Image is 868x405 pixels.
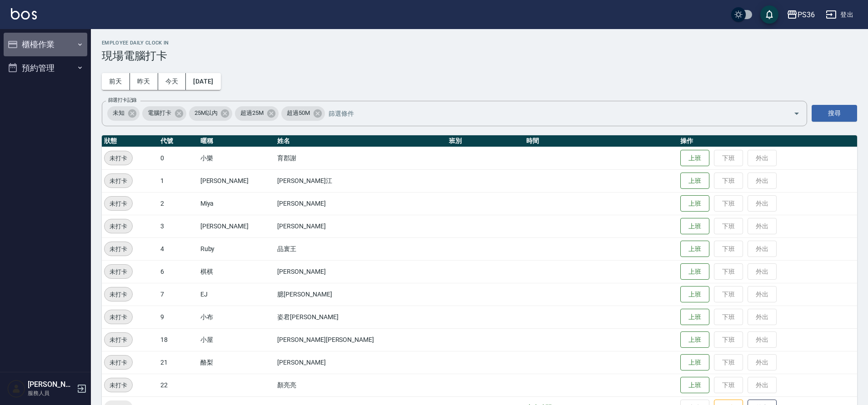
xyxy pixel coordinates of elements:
td: 棋棋 [198,260,275,283]
td: 小布 [198,306,275,328]
td: 18 [158,328,198,351]
div: 25M以內 [189,106,233,121]
td: [PERSON_NAME] [198,215,275,237]
button: 上班 [680,150,709,167]
button: 上班 [680,331,709,348]
span: 未打卡 [105,244,132,254]
td: 4 [158,237,198,260]
th: 姓名 [275,135,447,147]
th: 操作 [678,135,857,147]
td: [PERSON_NAME] [198,169,275,192]
td: [PERSON_NAME][PERSON_NAME] [275,328,447,351]
span: 未知 [107,109,130,118]
button: Open [789,106,804,121]
td: 22 [158,374,198,396]
button: save [760,5,778,24]
button: 上班 [680,286,709,303]
th: 狀態 [102,135,158,147]
td: 0 [158,147,198,169]
button: 上班 [680,309,709,326]
span: 未打卡 [105,199,132,208]
span: 未打卡 [105,176,132,186]
button: 前天 [102,73,130,90]
button: 上班 [680,241,709,257]
td: Ruby [198,237,275,260]
span: 超過25M [235,109,269,118]
td: 小樂 [198,147,275,169]
span: 未打卡 [105,312,132,322]
td: 6 [158,260,198,283]
td: 9 [158,306,198,328]
div: 未知 [107,106,140,121]
span: 未打卡 [105,335,132,345]
button: 上班 [680,173,709,189]
td: 顏亮亮 [275,374,447,396]
th: 暱稱 [198,135,275,147]
button: 登出 [822,6,857,23]
button: 上班 [680,218,709,235]
button: 今天 [158,73,186,90]
td: 2 [158,192,198,215]
span: 未打卡 [105,380,132,390]
button: 上班 [680,195,709,212]
button: 上班 [680,354,709,371]
input: 篩選條件 [326,105,778,121]
th: 班別 [447,135,524,147]
button: 搜尋 [812,105,857,122]
div: 電腦打卡 [142,106,186,121]
td: 小屋 [198,328,275,351]
img: Logo [11,8,37,20]
td: [PERSON_NAME] [275,260,447,283]
th: 代號 [158,135,198,147]
span: 25M以內 [189,109,223,118]
button: PS36 [783,5,818,24]
td: 品寰王 [275,237,447,260]
span: 未打卡 [105,290,132,299]
div: PS36 [798,9,815,20]
button: 預約管理 [4,56,87,80]
span: 電腦打卡 [142,109,177,118]
td: [PERSON_NAME] [275,192,447,215]
td: [PERSON_NAME]江 [275,169,447,192]
div: 超過25M [235,106,279,121]
td: 育郡謝 [275,147,447,169]
td: 臆[PERSON_NAME] [275,283,447,306]
td: 3 [158,215,198,237]
span: 未打卡 [105,267,132,277]
button: 上班 [680,263,709,280]
td: 21 [158,351,198,374]
td: EJ [198,283,275,306]
span: 未打卡 [105,358,132,367]
h2: Employee Daily Clock In [102,40,857,46]
label: 篩選打卡記錄 [108,97,137,104]
td: 7 [158,283,198,306]
button: 櫃檯作業 [4,33,87,56]
th: 時間 [524,135,678,147]
span: 未打卡 [105,153,132,163]
span: 超過50M [281,109,315,118]
button: [DATE] [186,73,220,90]
button: 上班 [680,377,709,394]
img: Person [7,380,25,398]
p: 服務人員 [28,389,74,397]
td: Miya [198,192,275,215]
h3: 現場電腦打卡 [102,49,857,62]
h5: [PERSON_NAME] [28,380,74,389]
button: 昨天 [130,73,158,90]
td: 酪梨 [198,351,275,374]
td: [PERSON_NAME] [275,351,447,374]
span: 未打卡 [105,222,132,231]
div: 超過50M [281,106,325,121]
td: 姿君[PERSON_NAME] [275,306,447,328]
td: [PERSON_NAME] [275,215,447,237]
td: 1 [158,169,198,192]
